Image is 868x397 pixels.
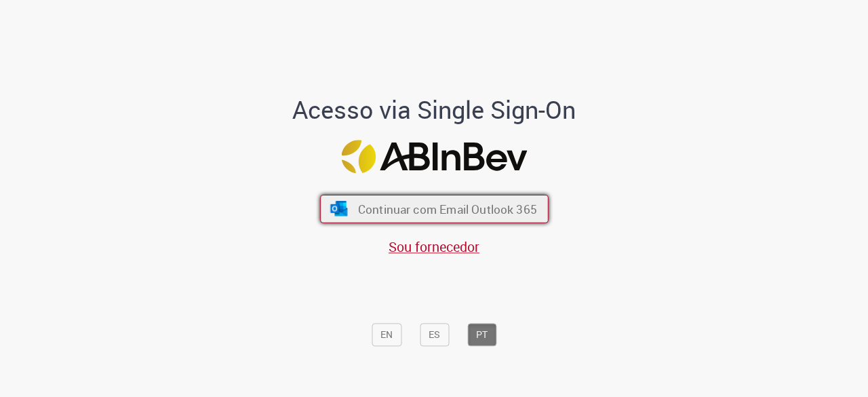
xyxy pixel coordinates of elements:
h1: Acesso via Single Sign-On [246,97,623,124]
span: Continuar com Email Outlook 365 [357,202,536,217]
button: ES [420,324,449,347]
img: ícone Azure/Microsoft 360 [329,202,349,216]
button: ícone Azure/Microsoft 360 Continuar com Email Outlook 365 [320,195,549,223]
button: PT [467,324,496,347]
button: EN [372,324,401,347]
a: Sou fornecedor [389,238,479,256]
img: Logo ABInBev [341,140,527,173]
